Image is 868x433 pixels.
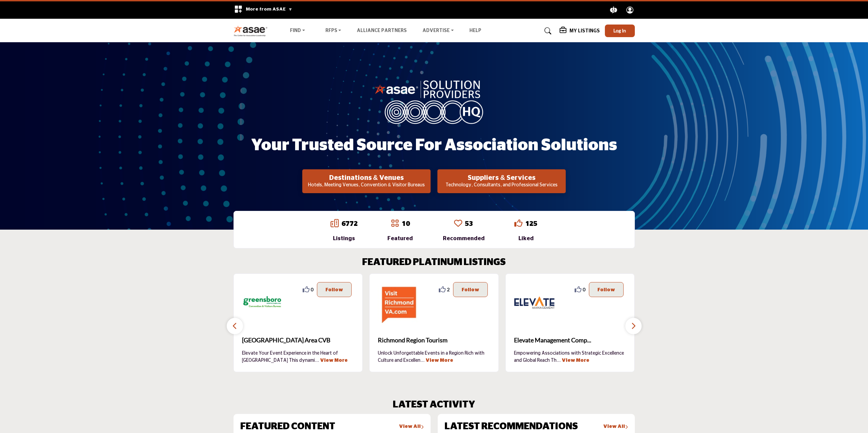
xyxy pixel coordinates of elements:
[320,358,348,363] a: View More
[317,282,352,297] button: Follow
[341,220,358,227] a: 6772
[285,26,310,36] a: Find
[469,28,481,33] a: Help
[443,234,485,243] div: Recommended
[251,135,617,156] h1: Your Trusted Source for Association Solutions
[613,28,626,33] span: Log In
[331,234,358,243] div: Listings
[597,286,615,293] p: Follow
[560,27,600,35] div: My Listings
[378,350,490,364] p: Unlock Unforgettable Events in a Region Rich with Culture and Excellen
[562,358,589,363] a: View More
[242,331,354,350] b: Greensboro Area CVB
[230,1,297,19] div: More from ASAE
[583,286,585,293] span: 0
[418,26,459,36] a: Advertise
[514,331,626,350] a: Elevate Management Comp...
[439,182,564,189] p: Technology, Consultants, and Professional Services
[304,182,429,189] p: Hotels, Meeting Venues, Convention & Visitor Bureaus
[242,336,354,345] span: [GEOGRAPHIC_DATA] Area CVB
[304,174,429,182] h2: Destinations & Venues
[557,358,561,363] span: ...
[378,282,419,323] img: Richmond Region Tourism
[447,286,450,293] span: 2
[605,25,635,37] button: Log In
[514,336,626,345] span: Elevate Management Comp...
[325,286,343,293] p: Follow
[514,234,537,243] div: Liked
[374,79,494,124] img: image
[242,331,354,350] a: [GEOGRAPHIC_DATA] Area CVB
[454,219,462,229] a: Go to Recommended
[525,220,537,227] a: 125
[402,220,410,227] a: 10
[387,234,413,243] div: Featured
[437,169,566,193] button: Suppliers & Services Technology, Consultants, and Professional Services
[302,169,431,193] button: Destinations & Venues Hotels, Meeting Venues, Convention & Visitor Bureaus
[246,7,292,12] span: More from ASAE
[357,28,407,33] a: Alliance Partners
[391,219,399,229] a: Go to Featured
[311,286,314,293] span: 0
[514,282,555,323] img: Elevate Management Company
[378,331,490,350] a: Richmond Region Tourism
[514,350,626,364] p: Empowering Associations with Strategic Excellence and Global Reach Th
[465,220,473,227] a: 53
[399,423,424,430] a: View All
[425,358,453,363] a: View More
[420,358,424,363] span: ...
[234,25,271,36] img: Site Logo
[538,26,556,36] a: Search
[462,286,479,293] p: Follow
[242,350,354,364] p: Elevate Your Event Experience in the Heart of [GEOGRAPHIC_DATA] This dynami
[362,257,506,268] h2: FEATURED PLATINUM LISTINGS
[603,423,628,430] a: View All
[514,331,626,350] b: Elevate Management Company
[589,282,624,297] button: Follow
[439,174,564,182] h2: Suppliers & Services
[315,358,319,363] span: ...
[453,282,488,297] button: Follow
[393,399,475,411] h2: LATEST ACTIVITY
[514,219,523,227] i: Go to Liked
[321,26,346,36] a: RFPs
[445,421,578,433] h2: LATEST RECOMMENDATIONS
[569,28,600,34] h5: My Listings
[378,336,490,345] span: Richmond Region Tourism
[240,421,335,433] h2: FEATURED CONTENT
[242,282,283,323] img: Greensboro Area CVB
